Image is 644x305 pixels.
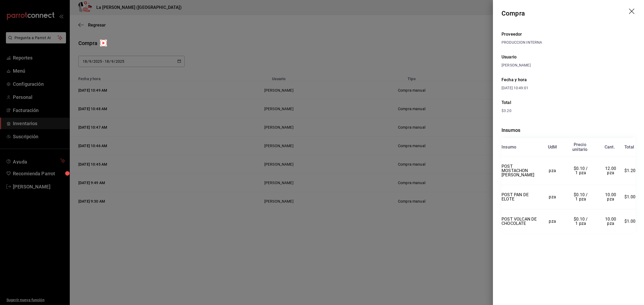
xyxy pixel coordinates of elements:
[502,77,569,83] div: Fecha y hora
[540,157,565,185] td: pza
[502,31,635,38] div: Proveedor
[605,217,617,226] span: 10.00 pza
[100,40,107,46] img: Tooltip marker
[502,209,540,233] td: POST VOLCAN DE CHOCOLATE
[502,157,540,185] td: POST MOSTACHON [PERSON_NAME]
[540,185,565,209] td: pza
[605,192,617,202] span: 10.00 pza
[624,219,635,224] span: $1.00
[574,192,589,202] span: $0.10 / 1 pza
[605,166,617,175] span: 12.00 pza
[624,168,635,173] span: $1.20
[574,217,589,226] span: $0.10 / 1 pza
[502,62,635,68] div: [PERSON_NAME]
[502,127,635,134] div: Insumos
[502,99,635,106] div: Total
[574,166,589,175] span: $0.10 / 1 pza
[502,54,635,60] div: Usuario
[624,145,634,150] div: Total
[572,142,587,152] div: Precio unitario
[502,9,525,18] div: Compra
[548,145,557,150] div: UdM
[624,194,635,199] span: $1.00
[502,145,516,150] div: Insumo
[502,40,635,45] div: PRODUCCION INTERNA
[629,9,635,15] button: drag
[502,109,511,113] span: $3.20
[502,85,569,91] div: [DATE] 10:49:01
[502,185,540,209] td: POST PAN DE ELOTE
[605,145,615,150] div: Cant.
[540,209,565,233] td: pza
